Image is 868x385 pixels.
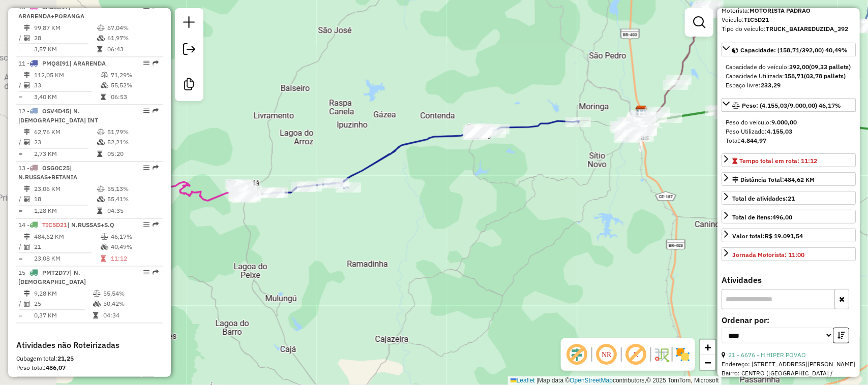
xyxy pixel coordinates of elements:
[34,184,97,195] td: 23,06 KM
[628,132,654,142] div: Atividade não roteirizada - MERC JOSE CARLOS
[726,127,852,136] div: Peso Utilizado:
[722,114,856,149] div: Peso: (4.155,03/9.000,00) 46,17%
[179,39,199,62] a: Exportar sessão
[97,197,105,203] i: % de utilização da cubagem
[110,81,159,91] td: 55,52%
[18,3,84,20] span: | ARARENDA+PORANGA
[57,355,74,363] strong: 21,25
[97,208,102,214] i: Tempo total em rota
[18,269,86,286] span: 15 -
[103,299,158,309] td: 50,42%
[67,221,114,229] span: | N.RUSSAS+S.Q
[24,244,30,250] i: Total de Atividades
[728,351,806,359] a: 21 - 6676 - H HIPER POVAO
[24,83,30,89] i: Total de Atividades
[24,301,30,307] i: Total de Atividades
[675,346,691,363] img: Exibir/Ocultar setores
[722,15,856,24] div: Veículo:
[97,130,105,136] i: % de utilização do peso
[732,250,804,260] div: Jornada Motorista: 11:00
[722,24,856,34] div: Tipo do veículo:
[16,364,163,373] div: Peso total:
[34,232,100,242] td: 484,62 KM
[765,232,803,240] strong: R$ 19.091,54
[34,299,93,309] td: 25
[635,105,648,118] img: DISFROTA
[508,376,722,385] div: Map data © contributors,© 2025 TomTom, Microsoft
[700,355,715,370] a: Zoom out
[153,165,159,171] em: Rota exportada
[722,98,856,112] a: Peso: (4.155,03/9.000,00) 46,17%
[722,247,856,261] a: Jornada Motorista: 11:00
[34,206,97,216] td: 1,28 KM
[101,256,106,262] i: Tempo total em rota
[34,45,97,55] td: 3,57 KM
[110,254,159,264] td: 11:12
[24,234,30,240] i: Distância Total
[110,242,159,252] td: 40,49%
[18,3,84,20] span: 10 -
[722,58,856,94] div: Capacidade: (158,71/392,00) 40,49%
[34,242,100,252] td: 21
[722,172,856,186] a: Distância Total:484,62 KM
[24,35,30,41] i: Total de Atividades
[24,291,30,297] i: Distância Total
[18,81,23,91] td: /
[107,149,158,159] td: 05:20
[34,81,100,91] td: 33
[18,242,23,252] td: /
[804,72,846,80] strong: (03,78 pallets)
[42,60,69,68] span: PMQ8I91
[93,291,101,297] i: % de utilização do peso
[34,254,100,264] td: 23,08 KM
[722,153,856,167] a: Tempo total em rota: 11:12
[101,73,108,79] i: % de utilização do peso
[97,25,105,31] i: % de utilização do peso
[18,60,106,68] span: 11 -
[110,92,159,103] td: 06:53
[833,328,849,343] button: Ordem decrescente
[16,341,163,350] h4: Atividades não Roteirizadas
[101,94,106,101] i: Tempo total em rota
[34,127,97,138] td: 62,76 KM
[107,206,158,216] td: 04:35
[97,151,102,157] i: Tempo total em rota
[97,35,105,41] i: % de utilização da cubagem
[18,165,77,181] span: | N.RUSSAS+BETANIA
[143,108,149,114] em: Opções
[24,197,30,203] i: Total de Atividades
[789,63,809,71] strong: 392,00
[97,186,105,192] i: % de utilização do peso
[179,12,199,35] a: Nova sessão e pesquisa
[24,140,30,146] i: Total de Atividades
[107,23,158,33] td: 67,04%
[143,165,149,171] em: Opções
[726,81,852,90] div: Espaço livre:
[69,60,106,68] span: | ARARENDA
[732,175,815,184] div: Distância Total:
[18,149,23,159] td: =
[34,33,97,43] td: 28
[153,270,159,276] em: Rota exportada
[97,140,105,146] i: % de utilização da cubagem
[34,289,93,299] td: 9,28 KM
[24,130,30,136] i: Distância Total
[143,222,149,228] em: Opções
[16,355,163,364] div: Cubagem total:
[101,244,108,250] i: % de utilização da cubagem
[34,149,97,159] td: 2,73 KM
[18,108,98,124] span: 12 -
[722,6,856,15] div: Motorista:
[153,108,159,114] em: Rota exportada
[18,33,23,43] td: /
[536,377,538,384] span: |
[788,195,795,202] strong: 21
[18,165,77,181] span: 13 -
[732,213,792,222] div: Total de itens:
[570,377,613,384] a: OpenStreetMap
[34,92,100,103] td: 3,40 KM
[42,3,68,11] span: SAS3B17
[18,254,23,264] td: =
[110,71,159,81] td: 71,29%
[24,73,30,79] i: Distância Total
